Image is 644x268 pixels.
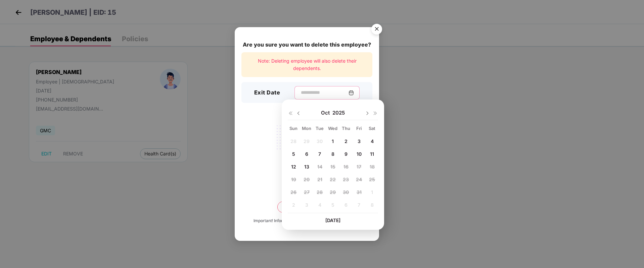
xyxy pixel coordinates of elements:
img: svg+xml;base64,PHN2ZyB4bWxucz0iaHR0cDovL3d3dy53My5vcmcvMjAwMC9zdmciIHdpZHRoPSIyMjQiIGhlaWdodD0iMT... [269,122,344,174]
span: 2025 [332,110,345,116]
div: Important! Information once deleted, can’t be recovered. [254,218,360,224]
span: 3 [358,138,361,144]
div: Wed [327,125,339,131]
div: Thu [340,125,352,131]
span: 8 [331,151,334,157]
img: svg+xml;base64,PHN2ZyB4bWxucz0iaHR0cDovL3d3dy53My5vcmcvMjAwMC9zdmciIHdpZHRoPSIxNiIgaGVpZ2h0PSIxNi... [288,111,293,116]
span: Oct [321,110,332,116]
span: 1 [332,138,334,144]
div: Sun [288,125,300,131]
span: [DATE] [325,217,340,223]
span: 11 [370,151,374,157]
img: svg+xml;base64,PHN2ZyBpZD0iRHJvcGRvd24tMzJ4MzIiIHhtbG5zPSJodHRwOi8vd3d3LnczLm9yZy8yMDAwL3N2ZyIgd2... [365,111,370,116]
div: Mon [301,125,313,131]
div: Note: Deleting employee will also delete their dependents. [241,52,372,77]
span: 9 [344,151,348,157]
span: 12 [291,164,296,170]
span: 5 [292,151,295,157]
div: Fri [353,125,365,131]
div: Sat [366,125,378,131]
span: 10 [357,151,362,157]
span: 4 [371,138,374,144]
span: 6 [305,151,308,157]
button: Delete permanently [277,201,336,213]
span: 7 [318,151,321,157]
div: Tue [314,125,326,131]
span: 2 [344,138,348,144]
img: svg+xml;base64,PHN2ZyB4bWxucz0iaHR0cDovL3d3dy53My5vcmcvMjAwMC9zdmciIHdpZHRoPSIxNiIgaGVpZ2h0PSIxNi... [373,111,378,116]
h3: Exit Date [254,88,280,97]
div: Are you sure you want to delete this employee? [241,41,372,49]
img: svg+xml;base64,PHN2ZyBpZD0iRHJvcGRvd24tMzJ4MzIiIHhtbG5zPSJodHRwOi8vd3d3LnczLm9yZy8yMDAwL3N2ZyIgd2... [296,111,301,116]
img: svg+xml;base64,PHN2ZyBpZD0iQ2FsZW5kYXItMzJ4MzIiIHhtbG5zPSJodHRwOi8vd3d3LnczLm9yZy8yMDAwL3N2ZyIgd2... [349,90,354,95]
img: svg+xml;base64,PHN2ZyB4bWxucz0iaHR0cDovL3d3dy53My5vcmcvMjAwMC9zdmciIHdpZHRoPSI1NiIgaGVpZ2h0PSI1Ni... [367,21,386,40]
button: Close [367,21,385,39]
span: 13 [304,164,309,170]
